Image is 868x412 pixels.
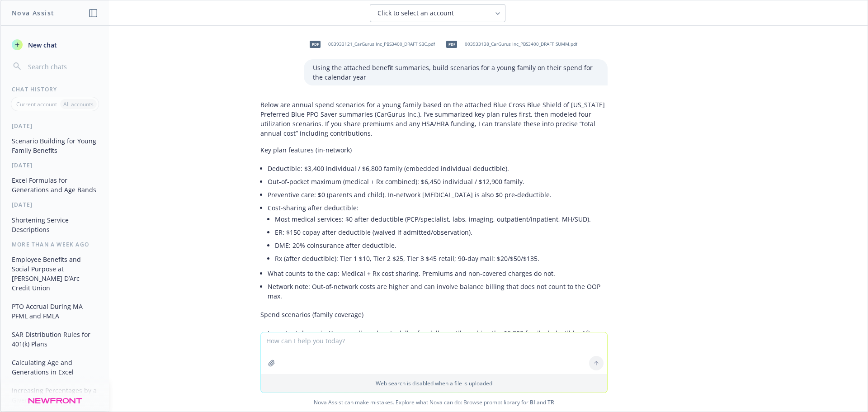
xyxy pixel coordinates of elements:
[370,4,505,22] button: Click to select an account
[530,398,535,406] a: BI
[275,252,608,265] li: Rx (after deductible): Tier 1 $10, Tier 2 $25, Tier 3 $45 retail; 90-day mail: $20/$50/$135.
[440,33,579,56] div: pdf003933138_CarGurus Inc_PBS3400_DRAFT SUMM.pdf
[8,37,102,53] button: New chat
[8,355,102,379] button: Calculating Age and Generations in Excel
[26,60,98,73] input: Search chats
[8,173,102,197] button: Excel Formulas for Generations and Age Bands
[260,100,608,138] p: Below are annual spend scenarios for a young family based on the attached Blue Cross Blue Shield ...
[8,133,102,158] button: Scenario Building for Young Family Benefits
[266,379,602,387] p: Web search is disabled when a file is uploaded
[8,252,102,295] button: Employee Benefits and Social Purpose at [PERSON_NAME] D’Arc Credit Union
[465,41,577,47] span: 003933138_CarGurus Inc_PBS3400_DRAFT SUMM.pdf
[1,201,109,208] div: [DATE]
[275,239,608,252] li: DME: 20% coinsurance after deductible.
[268,162,608,175] li: Deductible: $3,400 individual / $6,800 family (embedded individual deductible).
[275,213,608,226] li: Most medical services: $0 after deductible (PCP/specialist, labs, imaging, outpatient/inpatient, ...
[275,226,608,239] li: ER: $150 copay after deductible (waived if admitted/observation).
[304,33,437,56] div: pdf003933121_CarGurus Inc_PBS3400_DRAFT SBC.pdf
[547,398,554,406] a: TR
[260,310,608,319] p: Spend scenarios (family coverage)
[268,267,608,280] li: What counts to the cap: Medical + Rx cost sharing. Premiums and non-covered charges do not.
[8,299,102,323] button: PTO Accrual During MA PFML and FMLA
[260,145,608,155] p: Key plan features (in-network)
[328,41,435,47] span: 003933121_CarGurus Inc_PBS3400_DRAFT SBC.pdf
[1,241,109,248] div: More than a week ago
[310,41,321,47] span: pdf
[377,9,454,18] span: Click to select an account
[63,100,94,108] p: All accounts
[4,393,864,412] span: Nova Assist can make mistakes. Explore what Nova can do: Browse prompt library for and
[1,85,109,93] div: Chat History
[268,175,608,188] li: Out-of-pocket maximum (medical + Rx combined): $6,450 individual / $12,900 family.
[16,100,57,108] p: Current account
[268,188,608,201] li: Preventive care: $0 (parents and child). In-network [MEDICAL_DATA] is also $0 pre-deductible.
[8,327,102,351] button: SAR Distribution Rules for 401(k) Plans
[313,63,599,82] p: Using the attached benefit summaries, build scenarios for a young family on their spend for the c...
[8,213,102,237] button: Shortening Service Descriptions
[446,41,457,47] span: pdf
[26,40,57,50] span: New chat
[1,161,109,169] div: [DATE]
[12,8,54,18] h1: Nova Assist
[268,327,608,359] li: Important dynamic: You pay allowed costs dollar-for-dollar until reaching the $6,800 family deduc...
[268,201,608,267] li: Cost-sharing after deductible:
[1,122,109,130] div: [DATE]
[268,280,608,303] li: Network note: Out-of-network costs are higher and can involve balance billing that does not count...
[8,383,102,407] button: Increasing Percentages by a Given Percent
